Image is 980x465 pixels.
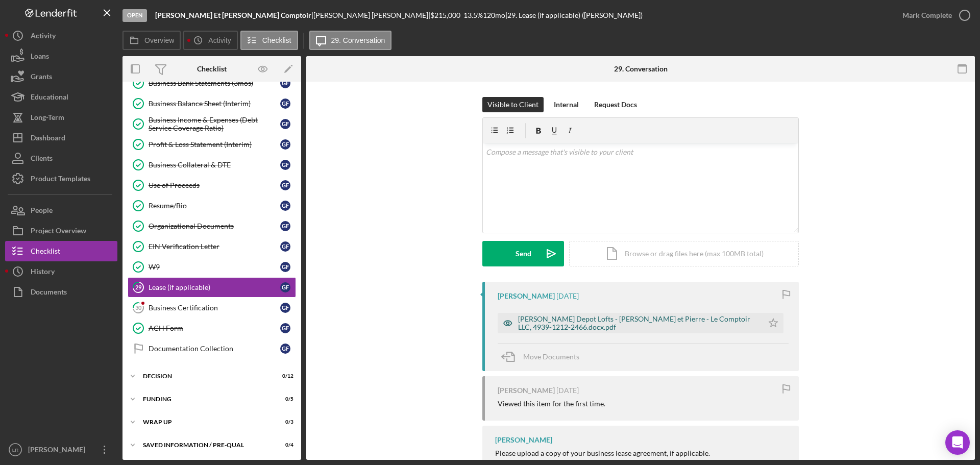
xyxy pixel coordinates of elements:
div: Profit & Loss Statement (Interim) [149,140,280,149]
button: Mark Complete [892,5,975,26]
button: Request Docs [589,97,642,112]
div: [PERSON_NAME] [26,439,92,462]
div: W9 [149,263,280,271]
div: History [31,261,55,284]
button: Long-Term [5,107,117,128]
div: Open [122,9,147,22]
div: G F [280,323,290,333]
div: Documents [31,282,67,305]
div: [PERSON_NAME] Depot Lofts - [PERSON_NAME] et Pierre - Le Comptoir LLC, 4939-1212-2466.docx.pdf [518,315,758,331]
div: Project Overview [31,221,86,243]
div: Business Income & Expenses (Debt Service Coverage Ratio) [149,116,280,132]
label: 29. Conversation [331,36,385,44]
button: Checklist [240,31,298,50]
div: 29. Conversation [614,65,668,73]
a: Business Income & Expenses (Debt Service Coverage Ratio)GF [128,114,296,134]
div: Business Certification [149,304,280,312]
button: Checklist [5,241,117,261]
button: LR[PERSON_NAME] [5,439,117,460]
a: History [5,261,117,282]
button: Grants [5,66,117,87]
div: Saved Information / Pre-Qual [143,442,268,448]
b: [PERSON_NAME] Et [PERSON_NAME] Comptoir [155,11,311,19]
div: 0 / 3 [275,419,293,425]
a: Business Bank Statements (3mos)GF [128,73,296,93]
div: G F [280,262,290,272]
label: Overview [144,36,174,44]
button: Project Overview [5,221,117,241]
tspan: 29 [135,284,142,290]
button: Send [482,241,564,266]
div: [PERSON_NAME] [498,292,555,300]
div: G F [280,344,290,354]
a: EIN Verification LetterGF [128,236,296,257]
a: Profit & Loss Statement (Interim)GF [128,134,296,155]
div: Send [516,241,531,266]
div: Visible to Client [487,97,538,112]
div: G F [280,282,290,292]
tspan: 30 [135,304,142,311]
div: Funding [143,396,268,402]
div: 13.5 % [463,11,483,19]
button: Loans [5,46,117,66]
a: Resume/BioGF [128,195,296,216]
div: G F [280,221,290,231]
div: | [155,11,313,19]
div: Request Docs [594,97,637,112]
button: 29. Conversation [309,31,392,50]
button: Move Documents [498,344,590,370]
div: Educational [31,87,68,110]
a: Organizational DocumentsGF [128,216,296,236]
div: Wrap up [143,419,268,425]
button: [PERSON_NAME] Depot Lofts - [PERSON_NAME] et Pierre - Le Comptoir LLC, 4939-1212-2466.docx.pdf [498,313,783,333]
div: Loans [31,46,49,69]
button: Activity [5,26,117,46]
div: Checklist [31,241,60,264]
div: Dashboard [31,128,65,151]
span: $215,000 [430,11,460,19]
button: Documents [5,282,117,302]
a: Business Collateral & DTEGF [128,155,296,175]
div: G F [280,160,290,170]
div: Lease (if applicable) [149,283,280,291]
div: Business Bank Statements (3mos) [149,79,280,87]
label: Activity [208,36,231,44]
div: G F [280,78,290,88]
button: Product Templates [5,168,117,189]
time: 2025-08-30 16:29 [556,292,579,300]
div: Documentation Collection [149,345,280,353]
a: 30Business CertificationGF [128,298,296,318]
div: [PERSON_NAME] [495,436,552,444]
button: Educational [5,87,117,107]
div: G F [280,119,290,129]
div: 0 / 12 [275,373,293,379]
time: 2025-08-24 14:14 [556,386,579,395]
button: Overview [122,31,181,50]
button: Clients [5,148,117,168]
div: 0 / 4 [275,442,293,448]
div: 0 / 5 [275,396,293,402]
div: Checklist [197,65,227,73]
div: 120 mo [483,11,505,19]
a: Documentation CollectionGF [128,338,296,359]
div: [PERSON_NAME] [PERSON_NAME] | [313,11,430,19]
div: G F [280,201,290,211]
a: W9GF [128,257,296,277]
div: ACH Form [149,324,280,332]
button: People [5,200,117,221]
a: ACH FormGF [128,318,296,338]
text: LR [12,447,18,453]
div: People [31,200,53,223]
button: Internal [549,97,584,112]
button: Dashboard [5,128,117,148]
div: G F [280,139,290,150]
div: Organizational Documents [149,222,280,230]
